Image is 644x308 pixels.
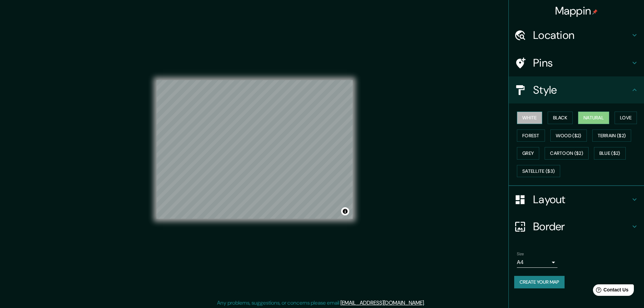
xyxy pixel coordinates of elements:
[533,220,630,233] h4: Border
[514,276,565,288] button: Create your map
[594,147,626,160] button: Blue ($2)
[548,112,573,124] button: Black
[341,207,349,215] button: Toggle attribution
[509,76,644,103] div: Style
[157,80,353,219] canvas: Map
[545,147,589,160] button: Cartoon ($2)
[615,112,637,124] button: Love
[517,147,539,160] button: Grey
[426,299,427,307] div: .
[517,165,560,177] button: Satellite ($3)
[517,112,542,124] button: White
[533,83,630,97] h4: Style
[509,22,644,49] div: Location
[533,28,630,42] h4: Location
[533,193,630,206] h4: Layout
[517,251,524,257] label: Size
[217,299,425,307] p: Any problems, suggestions, or concerns please email .
[517,257,557,268] div: A4
[578,112,609,124] button: Natural
[555,4,598,18] h4: Mappin
[340,299,424,306] a: [EMAIL_ADDRESS][DOMAIN_NAME]
[509,213,644,240] div: Border
[592,129,631,142] button: Terrain ($2)
[584,282,637,301] iframe: Help widget launcher
[509,49,644,76] div: Pins
[517,129,545,142] button: Forest
[509,186,644,213] div: Layout
[533,56,630,70] h4: Pins
[592,9,598,15] img: pin-icon.png
[550,129,587,142] button: Wood ($2)
[425,299,426,307] div: .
